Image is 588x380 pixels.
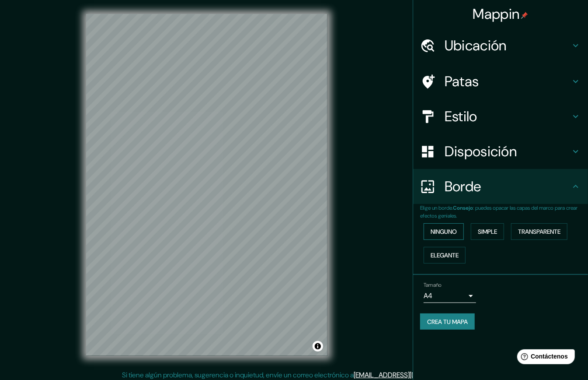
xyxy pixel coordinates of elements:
font: Consejo [453,204,473,211]
div: Disposición [413,134,588,169]
div: Estilo [413,99,588,134]
font: Transparente [518,228,560,236]
button: Activar o desactivar atribución [313,341,323,352]
font: A4 [424,291,432,300]
font: Patas [445,72,479,91]
div: Ubicación [413,28,588,63]
font: Elegante [431,251,459,259]
canvas: Mapa [86,14,327,356]
font: Disposición [445,142,517,161]
a: [EMAIL_ADDRESS][DOMAIN_NAME] [354,370,462,380]
img: pin-icon.png [521,12,528,19]
font: Simple [478,228,497,236]
font: Tamaño [424,281,442,289]
button: Simple [471,223,504,240]
div: Borde [413,169,588,204]
div: Patas [413,64,588,99]
font: Ubicación [445,36,507,55]
font: Elige un borde. [420,204,453,211]
button: Ninguno [424,223,464,240]
font: Mappin [473,5,520,23]
font: Crea tu mapa [427,318,468,326]
font: Estilo [445,107,477,126]
font: Borde [445,177,481,196]
button: Elegante [424,247,466,264]
div: A4 [424,289,476,303]
font: Si tiene algún problema, sugerencia o inquietud, envíe un correo electrónico a [122,370,354,380]
font: Ninguno [431,228,457,236]
button: Transparente [511,223,567,240]
button: Crea tu mapa [420,313,475,330]
font: : puedes opacar las capas del marco para crear efectos geniales. [420,204,578,219]
iframe: Lanzador de widgets de ayuda [510,346,578,370]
